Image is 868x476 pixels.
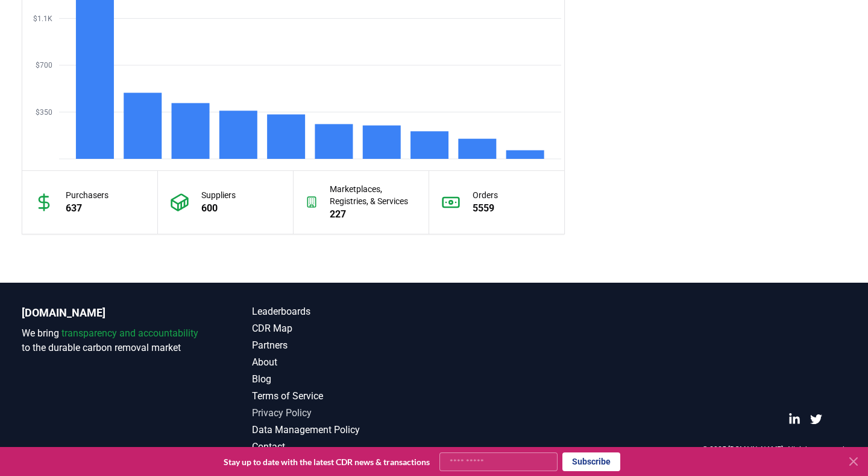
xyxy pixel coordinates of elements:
[473,201,498,216] p: 5559
[36,61,52,69] tspan: $700
[252,321,434,336] a: CDR Map
[22,326,204,355] p: We bring to the durable carbon removal market
[252,440,434,454] a: Contact
[473,189,498,201] p: Orders
[330,207,416,222] p: 227
[252,423,434,437] a: Data Management Policy
[201,189,236,201] p: Suppliers
[36,108,52,117] tspan: $350
[330,183,416,207] p: Marketplaces, Registries, & Services
[702,445,846,454] p: © 2025 [DOMAIN_NAME]. All rights reserved.
[252,389,434,404] a: Terms of Service
[66,201,108,216] p: 637
[252,355,434,370] a: About
[66,189,108,201] p: Purchasers
[201,201,236,216] p: 600
[252,338,434,353] a: Partners
[788,413,800,425] a: LinkedIn
[252,406,434,420] a: Privacy Policy
[22,304,204,321] p: [DOMAIN_NAME]
[61,327,198,339] span: transparency and accountability
[33,14,52,23] tspan: $1.1K
[810,413,822,425] a: Twitter
[252,304,434,319] a: Leaderboards
[252,372,434,387] a: Blog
